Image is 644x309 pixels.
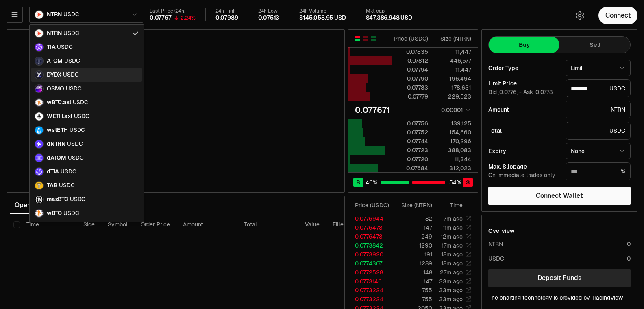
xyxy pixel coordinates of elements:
span: dATOM [47,154,66,162]
span: USDC [67,140,83,148]
span: maxBTC [47,196,68,203]
span: WETH.axl [47,113,72,120]
img: NTRN Logo [35,29,43,37]
span: USDC [57,44,72,51]
img: ATOM Logo [35,57,43,65]
span: dNTRN [47,140,65,148]
span: ATOM [47,57,63,65]
span: wBTC.axl [47,99,71,106]
span: USDC [61,168,76,175]
span: DYDX [47,71,61,79]
span: USDC [73,99,88,106]
span: wBTC [47,210,62,217]
img: DYDX Logo [35,71,43,79]
img: maxBTC Logo [35,195,43,204]
img: dNTRN Logo [35,140,43,148]
img: dATOM Logo [35,154,43,162]
img: OSMO Logo [35,85,43,93]
span: TIA [47,44,55,51]
span: USDC [63,30,79,37]
span: USDC [70,127,85,134]
span: USDC [74,113,89,120]
span: USDC [63,71,78,79]
img: TIA Logo [35,43,43,51]
span: TAB [47,182,57,189]
span: dTIA [47,168,59,175]
span: USDC [68,154,83,162]
span: USDC [66,85,81,92]
span: NTRN [47,30,62,37]
img: TAB Logo [35,182,43,190]
span: USDC [64,57,80,65]
span: OSMO [47,85,64,92]
img: dTIA Logo [35,168,43,176]
span: USDC [63,210,79,217]
img: wBTC Logo [35,209,43,217]
img: WETH.axl Logo [35,112,43,121]
img: wBTC.axl Logo [35,99,43,107]
img: wstETH Logo [35,126,43,134]
span: wstETH [47,127,68,134]
span: USDC [70,196,85,203]
span: USDC [59,182,74,189]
